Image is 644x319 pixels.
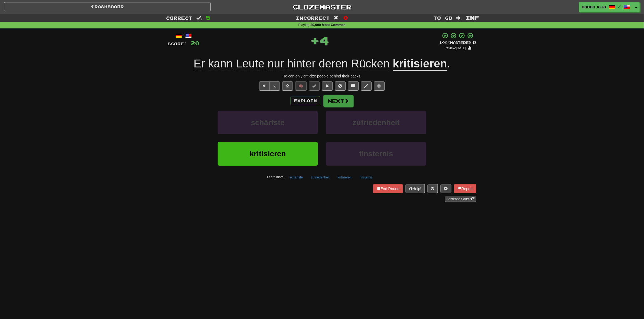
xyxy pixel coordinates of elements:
button: Reset to 0% Mastered (alt+r) [322,82,333,91]
span: Correct [166,15,193,21]
span: To go [433,15,452,21]
a: Dashboard [4,2,211,11]
span: / [618,4,621,8]
span: zufriedenheit [353,118,400,127]
button: kritisieren [335,173,354,181]
button: Set this sentence to 100% Mastered (alt+m) [309,82,320,91]
span: Inf [466,14,480,21]
strong: 20,000 Most Common [311,23,346,27]
button: zufriedenheit [308,173,333,181]
span: kritisieren [250,149,286,158]
div: He can only criticize people behind their backs. [168,73,476,79]
span: 5 [206,14,211,21]
span: : [334,16,340,20]
div: / [168,32,200,39]
button: Edit sentence (alt+d) [361,82,372,91]
button: schärfste [218,111,318,134]
span: finsternis [359,149,393,158]
u: kritisieren [393,57,447,71]
span: deren [319,57,348,70]
span: Incorrect [296,15,330,21]
small: Learn more: [267,175,285,179]
button: Add to collection (alt+a) [374,82,385,91]
a: Sentence Source [445,196,476,202]
button: Discuss sentence (alt+u) [348,82,359,91]
span: + [310,32,320,48]
button: Report [454,184,476,193]
span: : [196,16,202,20]
a: Clozemaster [219,2,425,12]
small: Review: [DATE] [445,46,466,50]
button: Next [323,95,354,107]
button: Favorite sentence (alt+f) [282,82,293,91]
button: schärfste [287,173,306,181]
span: Leute [236,57,264,70]
span: hinter [287,57,316,70]
a: bobbojojo / [579,2,633,12]
span: 100 % [440,40,450,45]
button: Round history (alt+y) [428,184,438,193]
button: kritisieren [218,142,318,165]
span: bobbojojo [582,5,606,9]
span: Er [194,57,205,70]
button: Play sentence audio (ctl+space) [259,82,270,91]
span: Rücken [351,57,389,70]
button: 🧠 [295,82,307,91]
button: Ignore sentence (alt+i) [335,82,346,91]
span: kann [208,57,233,70]
span: 4 [320,34,329,47]
span: schärfste [251,118,285,127]
span: : [456,16,462,20]
button: Explain [291,96,320,105]
button: finsternis [357,173,376,181]
button: ½ [270,82,280,91]
span: nur [268,57,284,70]
div: Mastered [440,40,476,45]
span: Score: [168,41,187,46]
span: 20 [190,40,200,46]
span: 0 [343,14,348,21]
div: Text-to-speech controls [258,82,280,91]
span: . [447,57,450,70]
button: End Round [373,184,403,193]
button: finsternis [326,142,426,165]
button: Help! [406,184,425,193]
button: zufriedenheit [326,111,426,134]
